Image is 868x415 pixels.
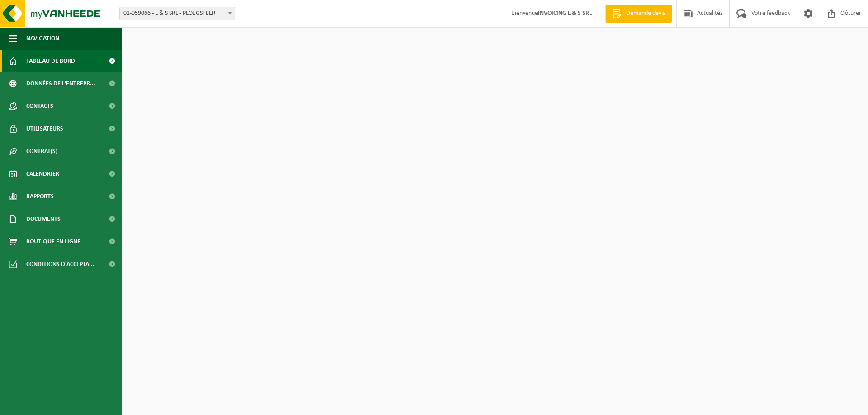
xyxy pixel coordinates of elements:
span: Contacts [26,95,53,117]
span: Contrat(s) [26,140,57,163]
a: Demande devis [605,5,672,23]
span: 01-059066 - L & S SRL - PLOEGSTEERT [119,7,235,20]
span: Documents [26,208,61,230]
span: Calendrier [26,163,59,185]
span: 01-059066 - L & S SRL - PLOEGSTEERT [120,7,235,20]
span: Rapports [26,185,54,208]
span: Navigation [26,27,59,50]
span: Données de l'entrepr... [26,72,95,95]
strong: INVOICING L & S SRL [538,10,592,17]
span: Demande devis [624,9,667,18]
span: Utilisateurs [26,117,63,140]
span: Boutique en ligne [26,230,80,253]
span: Tableau de bord [26,50,75,72]
span: Conditions d'accepta... [26,253,94,275]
